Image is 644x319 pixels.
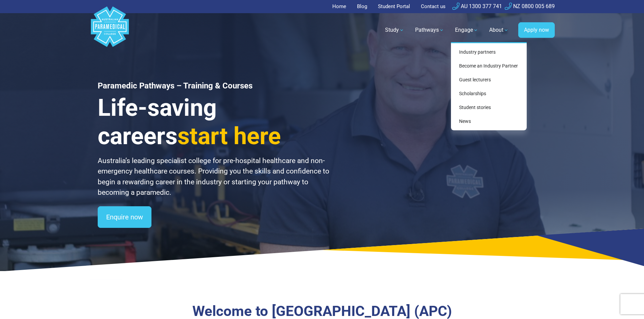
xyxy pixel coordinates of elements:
a: NZ 0800 005 689 [505,3,555,9]
a: Enquire now [98,206,151,228]
a: Guest lecturers [454,74,524,86]
h1: Paramedic Pathways – Training & Courses [98,81,330,91]
a: News [454,115,524,128]
a: Apply now [518,22,555,38]
h3: Life-saving careers [98,94,330,150]
a: About [485,21,513,39]
a: AU 1300 377 741 [452,3,502,9]
a: Industry partners [454,46,524,58]
a: Scholarships [454,87,524,100]
a: Australian Paramedical College [90,13,130,47]
a: Student stories [454,101,524,114]
a: Engage [451,21,482,39]
p: Australia’s leading specialist college for pre-hospital healthcare and non-emergency healthcare c... [98,156,330,198]
div: Engage [451,42,527,130]
span: start here [177,122,281,150]
a: Become an Industry Partner [454,60,524,72]
a: Study [381,21,408,39]
a: Pathways [411,21,448,39]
